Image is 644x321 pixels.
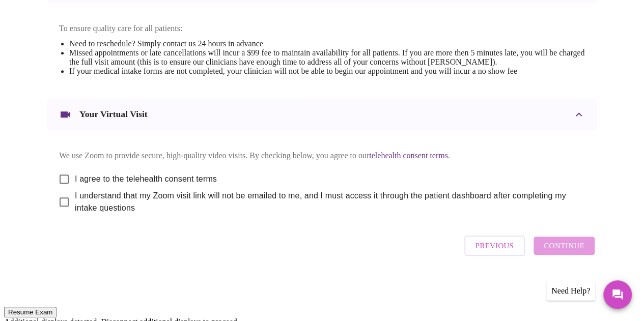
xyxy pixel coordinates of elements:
[75,190,577,214] span: I understand that my Zoom visit link will not be emailed to me, and I must access it through the ...
[475,239,514,252] span: Previous
[464,236,525,256] button: Previous
[69,39,585,48] li: Need to reschedule? Simply contact us 24 hours in advance
[546,281,595,301] div: Need Help?
[75,173,217,185] span: I agree to the telehealth consent terms
[69,48,585,67] li: Missed appointments or late cancellations will incur a $99 fee to maintain availability for all p...
[59,24,585,33] p: To ensure quality care for all patients:
[4,307,57,317] button: Resume Exam
[47,98,597,131] div: Your Virtual Visit
[79,109,148,120] h3: Your Virtual Visit
[69,67,585,76] li: If your medical intake forms are not completed, your clinician will not be able to begin our appo...
[369,151,448,160] a: telehealth consent terms
[59,151,585,160] p: We use Zoom to provide secure, high-quality video visits. By checking below, you agree to our .
[603,280,632,309] button: Messages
